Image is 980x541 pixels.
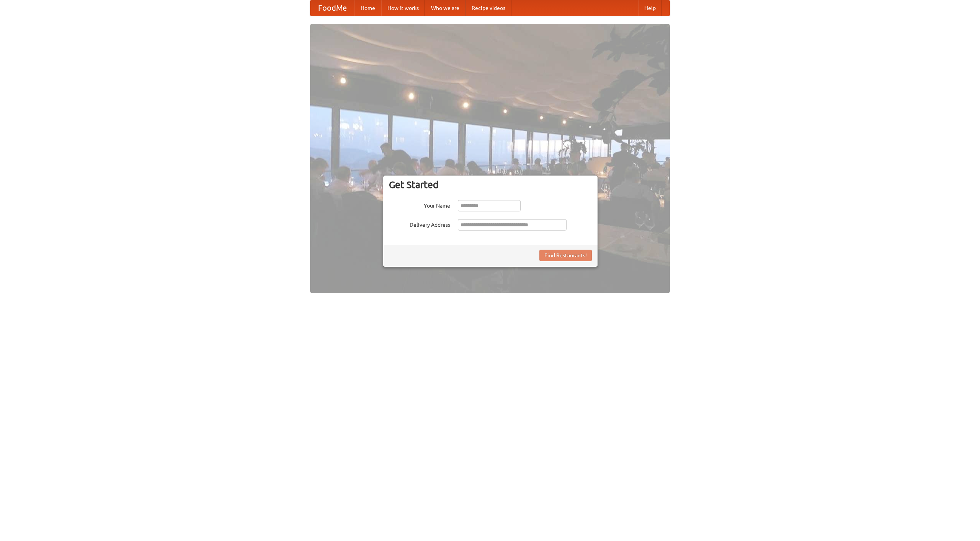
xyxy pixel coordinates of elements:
label: Your Name [389,200,450,210]
a: Recipe videos [465,0,511,16]
a: How it works [381,0,425,16]
button: Find Restaurants! [539,250,592,261]
a: Help [638,0,662,16]
label: Delivery Address [389,219,450,229]
a: Home [354,0,381,16]
h3: Get Started [389,179,592,190]
a: FoodMe [310,0,354,16]
a: Who we are [425,0,465,16]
